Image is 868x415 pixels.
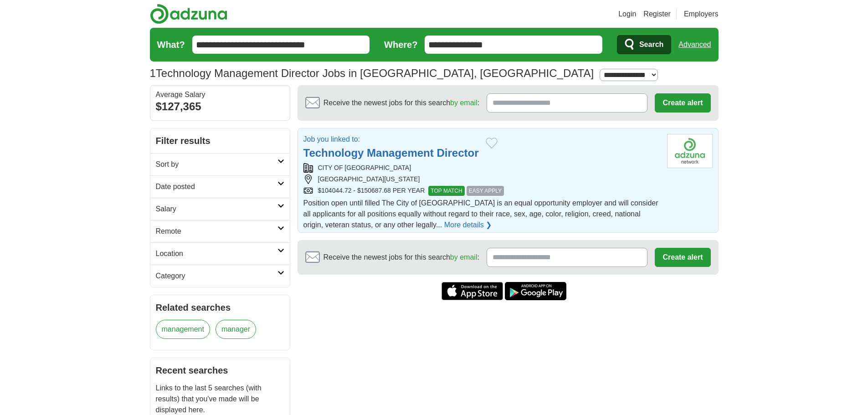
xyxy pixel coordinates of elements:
[156,159,277,170] h2: Sort by
[150,198,290,220] a: Salary
[437,147,478,159] strong: Director
[150,220,290,242] a: Remote
[428,186,464,196] span: TOP MATCH
[156,248,277,259] h2: Location
[367,147,434,159] strong: Management
[505,282,566,300] a: Get the Android app
[324,252,479,263] span: Receive the newest jobs for this search :
[324,97,479,108] span: Receive the newest jobs for this search :
[150,65,156,82] span: 1
[156,364,284,377] h2: Recent searches
[384,38,417,51] label: Where?
[450,99,478,107] a: by email
[156,91,284,98] div: Average Salary
[667,134,713,168] img: Company logo
[303,163,660,173] div: CITY OF [GEOGRAPHIC_DATA]
[303,174,660,184] div: [GEOGRAPHIC_DATA][US_STATE]
[444,220,492,231] a: More details ❯
[655,93,710,113] button: Create alert
[303,199,658,229] span: Position open until filled The City of [GEOGRAPHIC_DATA] is an equal opportunity employer and wil...
[303,147,479,159] a: Technology Management Director
[150,153,290,175] a: Sort by
[150,128,290,153] h2: Filter results
[150,242,290,265] a: Location
[157,38,185,51] label: What?
[156,98,284,115] div: $127,365
[618,9,636,20] a: Login
[156,226,277,237] h2: Remote
[684,9,719,20] a: Employers
[655,248,710,267] button: Create alert
[617,35,671,54] button: Search
[639,36,663,54] span: Search
[486,138,498,149] button: Add to favorite jobs
[303,147,364,159] strong: Technology
[150,4,227,24] img: Adzuna logo
[303,186,660,196] div: $104044.72 - $150687.68 PER YEAR
[303,134,479,145] p: Job you linked to:
[156,181,277,192] h2: Date posted
[156,271,277,282] h2: Category
[678,36,711,54] a: Advanced
[150,67,594,79] h1: Technology Management Director Jobs in [GEOGRAPHIC_DATA], [GEOGRAPHIC_DATA]
[150,175,290,198] a: Date posted
[467,186,504,196] span: EASY APPLY
[450,253,478,261] a: by email
[156,320,210,339] a: management
[150,265,290,287] a: Category
[643,9,671,20] a: Register
[442,282,503,300] a: Get the iPhone app
[216,320,256,339] a: manager
[156,204,277,215] h2: Salary
[156,301,284,314] h2: Related searches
